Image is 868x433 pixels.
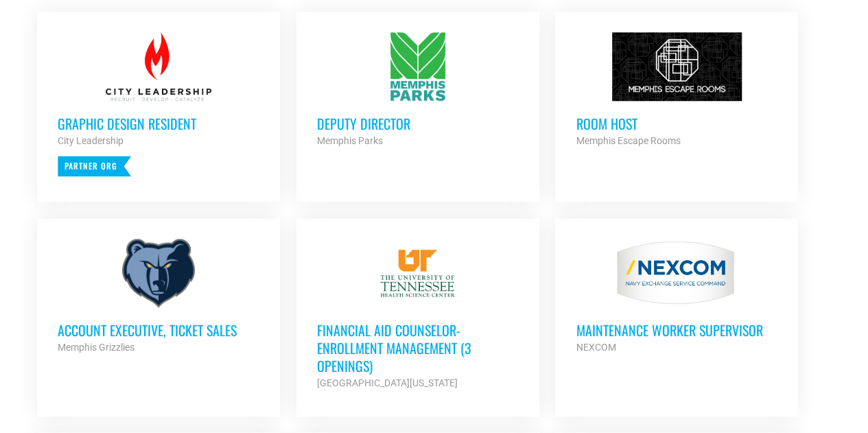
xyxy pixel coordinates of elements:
[576,321,777,339] h3: MAINTENANCE WORKER SUPERVISOR
[37,218,280,376] a: Account Executive, Ticket Sales Memphis Grizzlies
[555,218,798,376] a: MAINTENANCE WORKER SUPERVISOR NEXCOM
[317,135,383,146] strong: Memphis Parks
[317,115,519,132] h3: Deputy Director
[58,321,259,339] h3: Account Executive, Ticket Sales
[576,342,615,353] strong: NEXCOM
[296,218,539,412] a: Financial Aid Counselor-Enrollment Management (3 Openings) [GEOGRAPHIC_DATA][US_STATE]
[58,342,134,353] strong: Memphis Grizzlies
[555,12,798,169] a: Room Host Memphis Escape Rooms
[576,135,680,146] strong: Memphis Escape Rooms
[58,156,131,176] p: Partner Org
[58,115,259,132] h3: Graphic Design Resident
[576,115,777,132] h3: Room Host
[58,135,124,146] strong: City Leadership
[296,12,539,169] a: Deputy Director Memphis Parks
[317,377,458,388] strong: [GEOGRAPHIC_DATA][US_STATE]
[317,321,519,375] h3: Financial Aid Counselor-Enrollment Management (3 Openings)
[37,12,280,197] a: Graphic Design Resident City Leadership Partner Org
